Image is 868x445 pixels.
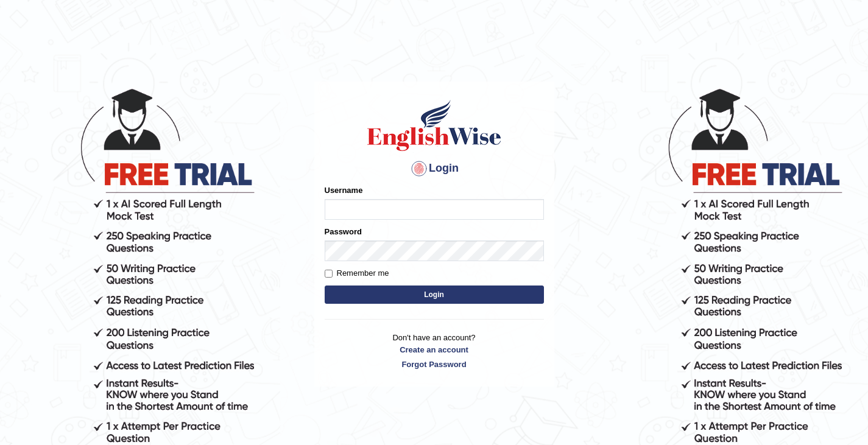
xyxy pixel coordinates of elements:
[325,270,333,278] input: Remember me
[325,226,362,237] label: Password
[325,267,389,279] label: Remember me
[325,159,544,178] h4: Login
[365,98,504,153] img: Logo of English Wise sign in for intelligent practice with AI
[325,286,544,304] button: Login
[325,359,544,370] a: Forgot Password
[325,344,544,356] a: Create an account
[325,332,544,370] p: Don't have an account?
[325,184,363,196] label: Username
